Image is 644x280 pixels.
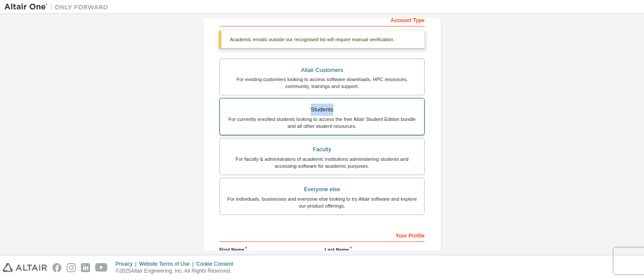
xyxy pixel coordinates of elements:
[219,246,319,253] label: First Name
[95,263,108,272] img: youtube.svg
[225,183,419,195] div: Everyone else
[219,13,425,26] div: Account Type
[196,260,238,267] div: Cookie Consent
[225,104,419,116] div: Students
[225,76,419,90] div: For existing customers looking to access software downloads, HPC resources, community, trainings ...
[139,260,196,267] div: Website Terms of Use
[4,3,113,11] img: Altair One
[225,64,419,76] div: Altair Customers
[219,31,425,48] div: Academic emails outside our recognised list will require manual verification.
[116,267,238,275] p: © 2025 Altair Engineering, Inc. All Rights Reserved.
[3,263,47,272] img: altair_logo.svg
[225,116,419,130] div: For currently enrolled students looking to access the free Altair Student Edition bundle and all ...
[225,143,419,156] div: Faculty
[116,260,139,267] div: Privacy
[52,263,61,272] img: facebook.svg
[81,263,90,272] img: linkedin.svg
[225,156,419,169] div: For faculty & administrators of academic institutions administering students and accessing softwa...
[67,263,76,272] img: instagram.svg
[225,195,419,209] div: For individuals, businesses and everyone else looking to try Altair software and explore our prod...
[219,228,425,242] div: Your Profile
[325,246,425,253] label: Last Name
